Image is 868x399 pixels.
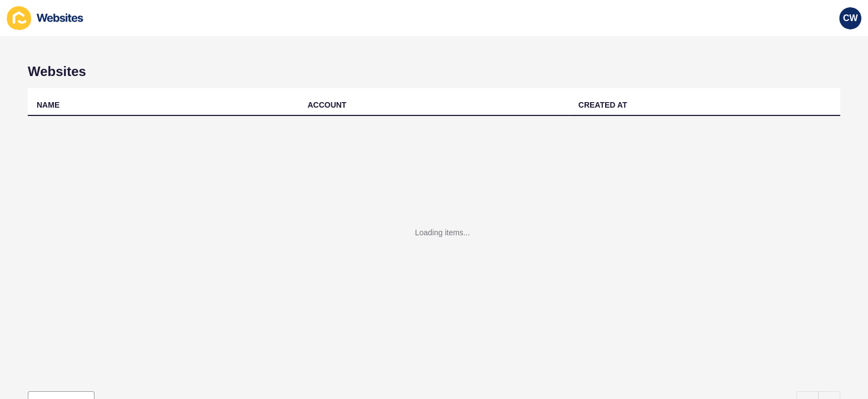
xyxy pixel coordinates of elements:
[37,99,59,110] div: NAME
[578,99,627,110] div: CREATED AT
[415,227,470,238] div: Loading items...
[843,13,858,24] span: CW
[28,64,840,79] h1: Websites
[307,99,346,110] div: ACCOUNT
